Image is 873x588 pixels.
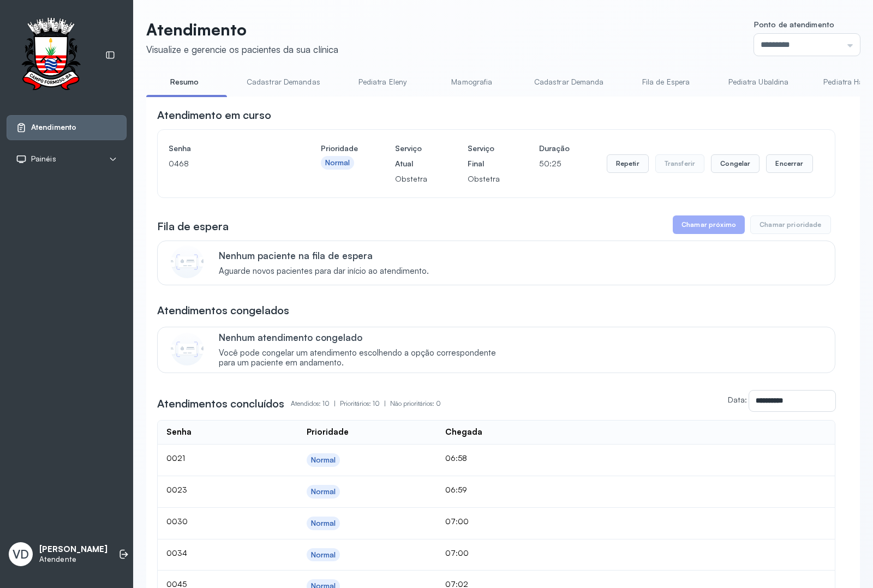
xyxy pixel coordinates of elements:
[307,427,349,437] div: Prioridade
[445,427,482,437] div: Chegada
[16,122,117,133] a: Atendimento
[344,73,421,91] a: Pediatra Eleny
[628,73,704,91] a: Fila de Espera
[434,73,510,91] a: Mamografia
[157,107,271,123] h3: Atendimento em curso
[340,396,390,411] p: Prioritários: 10
[539,141,570,156] h4: Duração
[311,455,336,465] div: Normal
[390,396,441,411] p: Não prioritários: 0
[166,453,185,463] span: 0021
[334,399,336,407] span: |
[157,396,284,411] h3: Atendimentos concluídos
[39,544,107,555] p: [PERSON_NAME]
[717,73,800,91] a: Pediatra Ubaldina
[166,517,188,526] span: 0030
[311,550,336,560] div: Normal
[728,395,747,404] label: Data:
[146,44,338,55] div: Visualize e gerencie os pacientes da sua clínica
[31,123,76,132] span: Atendimento
[607,154,649,173] button: Repetir
[445,548,469,557] span: 07:00
[766,154,812,173] button: Encerrar
[311,487,336,496] div: Normal
[291,396,340,411] p: Atendidos: 10
[445,453,467,463] span: 06:58
[325,158,350,167] div: Normal
[11,17,90,93] img: Logotipo do estabelecimento
[311,519,336,528] div: Normal
[171,245,204,278] img: Imagem de CalloutCard
[219,348,507,369] span: Você pode congelar um atendimento escolhendo a opção correspondente para um paciente em andamento.
[445,485,467,494] span: 06:59
[219,332,507,343] p: Nenhum atendimento congelado
[171,333,204,365] img: Imagem de CalloutCard
[754,20,834,29] span: Ponto de atendimento
[169,141,284,156] h4: Senha
[31,154,56,164] span: Painéis
[166,485,187,494] span: 0023
[711,154,760,173] button: Congelar
[146,73,223,91] a: Resumo
[445,517,469,526] span: 07:00
[468,141,502,171] h4: Serviço Final
[539,156,570,171] p: 50:25
[321,141,358,156] h4: Prioridade
[169,156,284,171] p: 0468
[750,215,831,234] button: Chamar prioridade
[395,141,430,171] h4: Serviço Atual
[523,73,615,91] a: Cadastrar Demanda
[39,555,107,564] p: Atendente
[166,427,192,437] div: Senha
[673,215,745,234] button: Chamar próximo
[655,154,705,173] button: Transferir
[236,73,331,91] a: Cadastrar Demandas
[157,303,289,318] h3: Atendimentos congelados
[146,20,338,39] p: Atendimento
[219,266,429,277] span: Aguarde novos pacientes para dar início ao atendimento.
[468,171,502,187] p: Obstetra
[157,219,229,234] h3: Fila de espera
[384,399,386,407] span: |
[166,548,187,557] span: 0034
[219,250,429,261] p: Nenhum paciente na fila de espera
[395,171,430,187] p: Obstetra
